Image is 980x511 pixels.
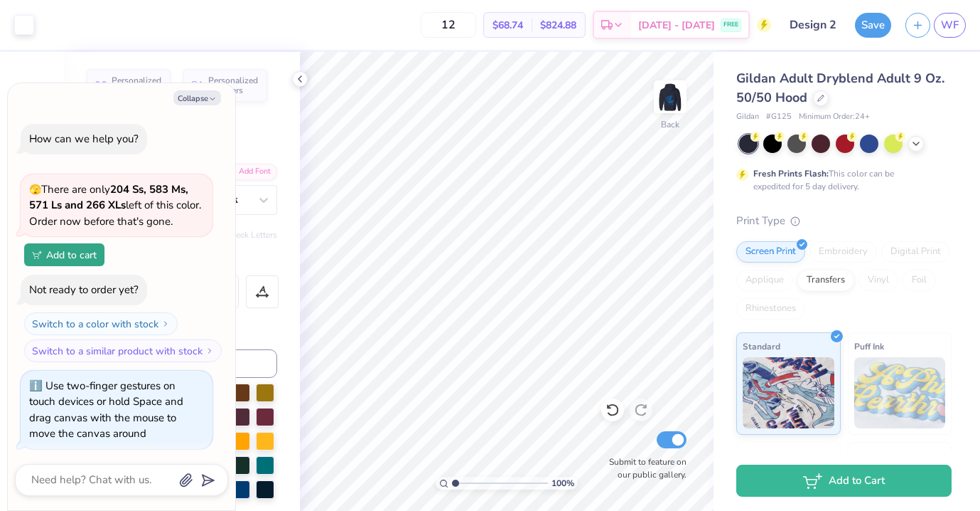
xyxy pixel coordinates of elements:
div: Use two-finger gestures on touch devices or hold Space and drag canvas with the mouse to move the... [29,379,183,441]
span: # G125 [766,111,792,123]
span: Gildan [736,111,759,123]
img: Switch to a color with stock [161,320,170,328]
div: Screen Print [736,241,805,263]
label: Submit to feature on our public gallery. [601,455,686,481]
div: Digital Print [881,241,950,263]
a: WF [934,13,966,38]
button: Collapse [173,90,221,105]
span: Neon Ink [743,448,777,463]
div: Transfers [797,270,854,291]
span: 100 % [551,477,574,490]
button: Add to Cart [736,465,952,497]
img: Back [656,83,684,111]
span: $824.88 [540,18,576,33]
div: Embroidery [809,241,877,263]
img: Switch to a similar product with stock [205,347,214,355]
span: Standard [743,339,780,354]
span: Gildan Adult Dryblend Adult 9 Oz. 50/50 Hood [736,70,944,106]
span: $68.74 [492,18,523,33]
button: Switch to a color with stock [24,312,178,335]
span: Personalized Names [112,75,162,95]
span: [DATE] - [DATE] [638,18,715,33]
div: Add Font [221,164,277,180]
div: Foil [903,270,936,291]
div: Print Type [736,213,952,229]
div: Not ready to order yet? [29,283,139,297]
span: There are only left of this color. Order now before that's gone. [29,182,201,228]
div: Vinyl [858,270,898,291]
span: Puff Ink [854,339,884,354]
span: Personalized Numbers [208,75,259,95]
strong: Fresh Prints Flash: [753,168,829,179]
span: 🫣 [29,183,41,196]
input: – – [421,12,476,38]
input: Untitled Design [778,11,848,39]
div: Rhinestones [736,298,805,320]
span: FREE [723,20,738,30]
div: This color can be expedited for 5 day delivery. [753,167,928,193]
button: Add to cart [24,243,104,266]
button: Switch to a similar product with stock [24,339,222,362]
span: Metallic & Glitter Ink [854,448,938,463]
span: Minimum Order: 24 + [799,111,870,123]
img: Standard [743,357,834,428]
div: Applique [736,270,793,291]
div: How can we help you? [29,132,139,146]
button: Save [855,13,891,38]
img: Puff Ink [854,357,946,428]
span: WF [941,17,959,33]
img: Add to cart [32,251,42,259]
div: Back [661,118,679,131]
